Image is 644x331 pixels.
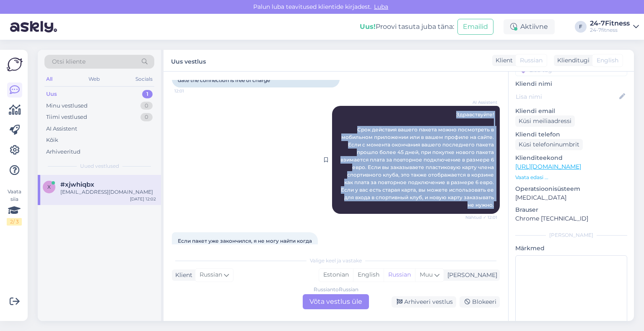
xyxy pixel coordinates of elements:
[142,90,153,98] div: 1
[353,269,384,281] div: English
[140,102,153,110] div: 0
[60,188,156,196] div: [EMAIL_ADDRESS][DOMAIN_NAME]
[515,174,627,181] p: Vaata edasi ...
[520,56,543,65] span: Russian
[515,231,627,239] div: [PERSON_NAME]
[515,130,627,139] p: Kliendi telefon
[492,56,513,65] div: Klient
[590,27,630,33] div: 24-7fitness
[515,154,627,162] p: Klienditeekond
[314,286,358,293] div: Russian to Russian
[515,205,627,214] p: Brauser
[340,111,495,208] span: Здравствуйте! Срок действия вашего пакета можно посмотреть в мобильном приложении или в вашем про...
[60,181,94,188] span: #xjwhiqbx
[515,185,627,193] p: Operatsioonisüsteem
[47,184,51,190] span: x
[465,214,497,221] span: Nähtud ✓ 12:01
[420,271,433,278] span: Muu
[515,115,575,127] div: Küsi meiliaadressi
[200,270,222,280] span: Russian
[7,218,22,226] div: 2 / 3
[7,188,22,226] div: Vaata siia
[515,244,627,253] p: Märkmed
[80,162,119,170] span: Uued vestlused
[46,113,87,121] div: Tiimi vestlused
[371,3,391,10] span: Luba
[130,196,156,202] div: [DATE] 12:02
[46,148,80,156] div: Arhiveeritud
[460,296,500,308] div: Blokeeri
[171,55,206,66] label: Uus vestlus
[575,21,587,33] div: F
[392,296,456,308] div: Arhiveeri vestlus
[46,90,57,98] div: Uus
[597,56,618,65] span: English
[554,56,589,65] div: Klienditugi
[516,92,618,101] input: Lisa nimi
[457,19,493,35] button: Emailid
[178,238,312,244] span: Если пакет уже закончился, я не могу найти когда
[515,80,627,88] p: Kliendi nimi
[140,113,153,121] div: 0
[590,20,630,27] div: 24-7Fitness
[87,74,101,85] div: Web
[384,269,415,281] div: Russian
[7,56,23,72] img: Askly Logo
[52,57,86,66] span: Otsi kliente
[360,22,454,32] div: Proovi tasuta juba täna:
[515,214,627,223] p: Chrome [TECHNICAL_ID]
[46,102,88,110] div: Minu vestlused
[360,23,376,31] b: Uus!
[466,99,497,105] span: AI Assistent
[515,193,627,202] p: [MEDICAL_DATA]
[46,125,77,133] div: AI Assistent
[172,257,500,264] div: Valige keel ja vastake
[172,271,192,280] div: Klient
[515,139,583,150] div: Küsi telefoninumbrit
[134,74,154,85] div: Socials
[504,19,555,34] div: Aktiivne
[444,271,497,280] div: [PERSON_NAME]
[515,163,581,170] a: [URL][DOMAIN_NAME]
[174,88,206,94] span: 12:01
[319,269,353,281] div: Estonian
[515,107,627,115] p: Kliendi email
[590,20,639,33] a: 24-7Fitness24-7fitness
[44,74,54,85] div: All
[303,294,369,309] div: Võta vestlus üle
[46,136,58,144] div: Kõik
